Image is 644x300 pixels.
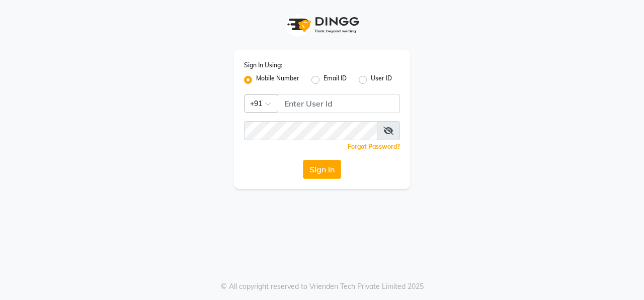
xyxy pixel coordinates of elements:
[244,121,377,140] input: Username
[256,74,299,86] label: Mobile Number
[282,10,362,40] img: logo1.svg
[278,94,400,113] input: Username
[348,143,400,150] a: Forgot Password?
[303,160,341,179] button: Sign In
[371,74,392,86] label: User ID
[244,61,282,70] label: Sign In Using:
[324,74,347,86] label: Email ID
